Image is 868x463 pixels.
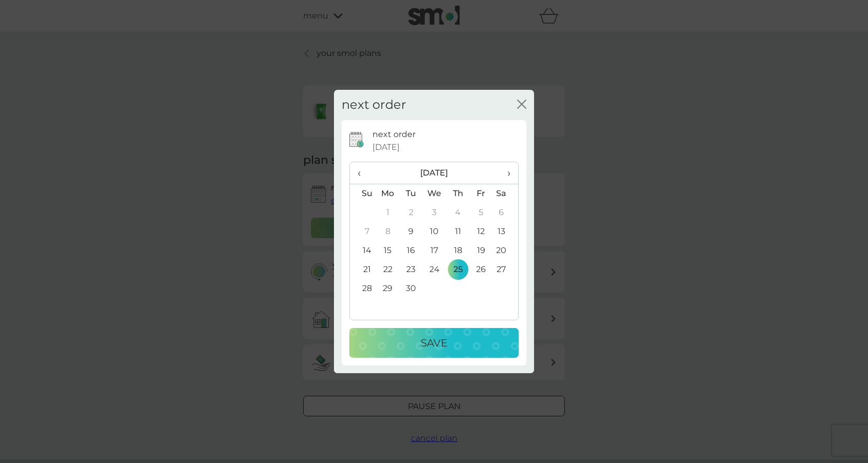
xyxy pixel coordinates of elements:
[492,241,518,260] td: 20
[469,184,492,203] th: Fr
[469,203,492,222] td: 5
[376,241,400,260] td: 15
[469,260,492,279] td: 26
[400,203,423,222] td: 2
[423,241,446,260] td: 17
[400,184,423,203] th: Tu
[358,162,368,184] span: ‹
[446,184,469,203] th: Th
[423,222,446,241] td: 10
[376,203,400,222] td: 1
[446,222,469,241] td: 11
[350,241,376,260] td: 14
[492,203,518,222] td: 6
[372,141,400,154] span: [DATE]
[423,184,446,203] th: We
[400,241,423,260] td: 16
[500,162,510,184] span: ›
[492,222,518,241] td: 13
[376,184,400,203] th: Mo
[350,184,376,203] th: Su
[446,203,469,222] td: 4
[423,260,446,279] td: 24
[349,328,519,358] button: Save
[469,222,492,241] td: 12
[517,100,526,110] button: close
[376,279,400,298] td: 29
[400,279,423,298] td: 30
[376,260,400,279] td: 22
[400,222,423,241] td: 9
[342,98,406,112] h2: next order
[376,222,400,241] td: 8
[350,222,376,241] td: 7
[400,260,423,279] td: 23
[350,260,376,279] td: 21
[423,203,446,222] td: 3
[421,335,447,351] p: Save
[372,128,416,141] p: next order
[492,184,518,203] th: Sa
[446,241,469,260] td: 18
[376,162,492,184] th: [DATE]
[469,241,492,260] td: 19
[492,260,518,279] td: 27
[350,279,376,298] td: 28
[446,260,469,279] td: 25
